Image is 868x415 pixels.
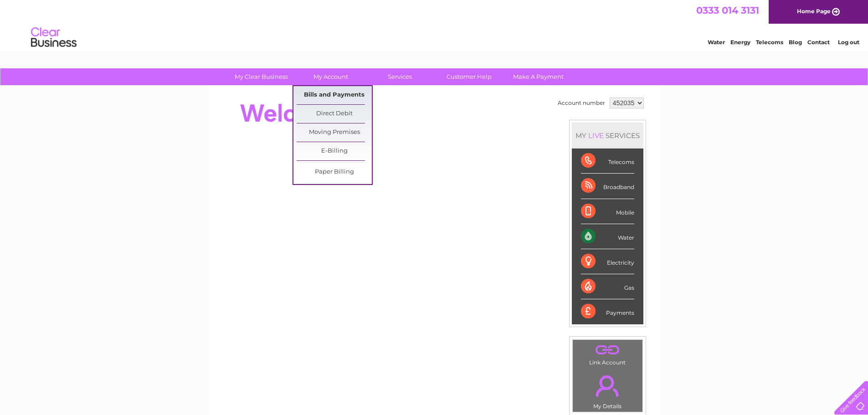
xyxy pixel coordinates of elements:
[708,39,725,46] a: Water
[838,39,859,46] a: Log out
[293,68,368,85] a: My Account
[297,86,372,104] a: Bills and Payments
[581,299,634,324] div: Payments
[431,68,507,85] a: Customer Help
[581,224,634,249] div: Water
[572,339,643,368] td: Link Account
[555,95,607,111] td: Account number
[789,39,802,46] a: Blog
[730,39,750,46] a: Energy
[807,39,830,46] a: Contact
[586,131,606,140] div: LIVE
[297,163,372,181] a: Paper Billing
[581,249,634,274] div: Electricity
[581,174,634,199] div: Broadband
[501,68,576,85] a: Make A Payment
[219,5,650,44] div: Clear Business is a trading name of Verastar Limited (registered in [GEOGRAPHIC_DATA] No. 3667643...
[297,142,372,160] a: E-Billing
[581,149,634,174] div: Telecoms
[31,24,77,51] img: logo.png
[572,368,643,412] td: My Details
[756,39,783,46] a: Telecoms
[572,123,643,149] div: MY SERVICES
[297,123,372,142] a: Moving Premises
[575,370,640,402] a: .
[362,68,437,85] a: Services
[581,199,634,224] div: Mobile
[575,342,640,358] a: .
[297,105,372,123] a: Direct Debit
[224,68,299,85] a: My Clear Business
[696,5,759,16] a: 0333 014 3131
[581,274,634,299] div: Gas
